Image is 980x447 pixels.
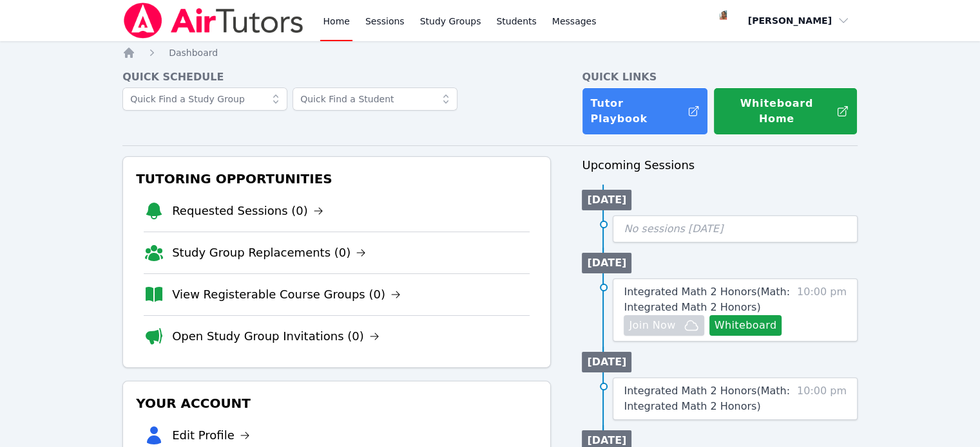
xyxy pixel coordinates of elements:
[172,244,366,262] a: Study Group Replacements (0)
[169,48,218,58] span: Dashboard
[797,284,847,336] span: 10:00 pm
[624,223,723,235] span: No sessions [DATE]
[624,315,704,336] button: Join Now
[293,87,457,111] input: Quick Find a Student
[552,15,597,28] span: Messages
[624,284,791,315] a: Integrated Math 2 Honors(Math: Integrated Math 2 Honors)
[582,69,858,85] h4: Quick Links
[172,202,323,220] a: Requested Sessions (0)
[172,426,250,444] a: Edit Profile
[122,87,287,111] input: Quick Find a Study Group
[624,383,791,414] a: Integrated Math 2 Honors(Math: Integrated Math 2 Honors)
[709,315,782,336] button: Whiteboard
[133,392,540,415] h3: Your Account
[122,46,858,59] nav: Breadcrumb
[172,286,401,304] a: View Registerable Course Groups (0)
[172,327,380,345] a: Open Study Group Invitations (0)
[122,3,305,39] img: Air Tutors
[582,87,708,135] a: Tutor Playbook
[624,286,790,313] span: Integrated Math 2 Honors ( Math: Integrated Math 2 Honors )
[582,156,858,174] h3: Upcoming Sessions
[797,383,847,414] span: 10:00 pm
[582,352,631,372] li: [DATE]
[122,69,551,85] h4: Quick Schedule
[169,46,218,59] a: Dashboard
[582,190,631,210] li: [DATE]
[582,253,631,273] li: [DATE]
[629,318,675,333] span: Join Now
[624,385,790,412] span: Integrated Math 2 Honors ( Math: Integrated Math 2 Honors )
[713,87,858,135] button: Whiteboard Home
[133,167,540,190] h3: Tutoring Opportunities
